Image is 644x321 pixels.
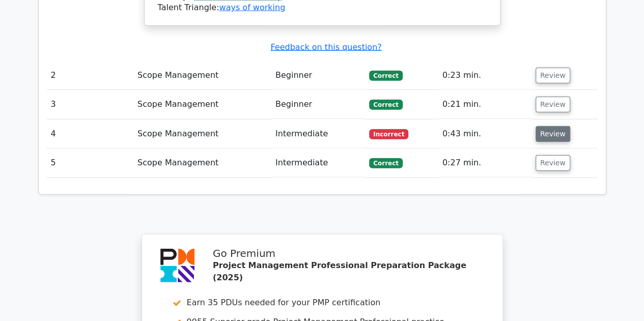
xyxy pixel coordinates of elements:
td: Scope Management [133,149,271,178]
button: Review [536,68,570,83]
a: Feedback on this question? [270,42,381,52]
td: 0:23 min. [438,61,531,90]
td: 2 [47,61,134,90]
td: Scope Management [133,90,271,119]
button: Review [536,155,570,171]
span: Correct [369,100,402,110]
button: Review [536,97,570,112]
td: 0:43 min. [438,120,531,149]
a: ways of working [219,3,285,12]
td: Beginner [271,61,365,90]
td: 3 [47,90,134,119]
td: 4 [47,120,134,149]
td: 5 [47,149,134,178]
td: Intermediate [271,149,365,178]
td: Intermediate [271,120,365,149]
span: Incorrect [369,129,408,139]
td: Scope Management [133,61,271,90]
td: Beginner [271,90,365,119]
td: 0:27 min. [438,149,531,178]
button: Review [536,126,570,142]
td: 0:21 min. [438,90,531,119]
span: Correct [369,71,402,81]
td: Scope Management [133,120,271,149]
span: Correct [369,158,402,168]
